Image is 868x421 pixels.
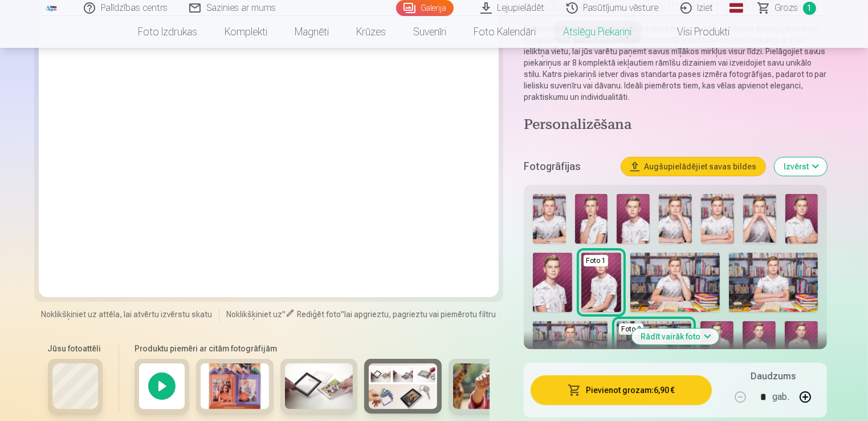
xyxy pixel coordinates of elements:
[646,16,744,48] a: Visi produkti
[524,116,828,135] h4: Personalizēšana
[751,370,796,383] h5: Daudzums
[282,310,286,319] span: "
[297,310,341,319] span: Rediģēt foto
[46,5,58,11] img: /fa1
[621,157,765,176] button: Augšupielādējiet savas bildes
[400,16,461,48] a: Suvenīri
[343,16,400,48] a: Krūzes
[461,16,550,48] a: Foto kalendāri
[632,329,719,345] button: Rādīt vairāk foto
[524,23,828,103] p: Pievienojiet personisku akcentu savām ikdienas lietām ar Modes Atslēgu piekariņu Komplekts (2 gab...
[344,310,496,319] span: lai apgrieztu, pagrieztu vai piemērotu filtru
[524,159,613,175] h5: Fotogrāfijas
[619,323,643,335] div: Foto 2
[550,16,646,48] a: Atslēgu piekariņi
[125,16,211,48] a: Foto izdrukas
[772,383,789,411] div: gab.
[211,16,282,48] a: Komplekti
[282,16,343,48] a: Magnēti
[775,157,827,176] button: Izvērst
[531,375,712,405] button: Pievienot grozam:6,90 €
[48,343,103,354] h6: Jūsu fotoattēli
[130,343,490,354] h6: Produktu piemēri ar citām fotogrāfijām
[775,1,798,15] span: Grozs
[41,309,212,320] span: Noklikšķiniet uz attēla, lai atvērtu izvērstu skatu
[226,310,282,319] span: Noklikšķiniet uz
[341,310,344,319] span: "
[584,255,608,266] div: Foto 1
[803,2,816,15] span: 1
